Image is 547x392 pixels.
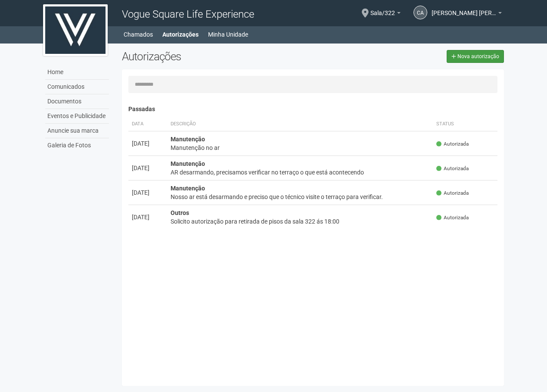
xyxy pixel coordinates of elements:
[128,106,497,112] h4: Passadas
[171,193,429,201] div: Nosso ar está desarmando e preciso que o técnico visite o terraço para verificar.
[132,164,164,172] div: [DATE]
[432,11,502,18] a: [PERSON_NAME] [PERSON_NAME]
[171,160,205,167] strong: Manutenção
[370,11,401,18] a: Sala/322
[413,6,427,19] a: CA
[171,136,205,143] strong: Manutenção
[171,143,429,152] div: Manutenção no ar
[45,109,109,124] a: Eventos e Publicidade
[436,214,469,221] span: Autorizada
[45,138,109,152] a: Galeria de Fotos
[132,139,164,148] div: [DATE]
[45,65,109,80] a: Home
[128,117,167,131] th: Data
[436,140,469,148] span: Autorizada
[171,185,205,192] strong: Manutenção
[45,94,109,109] a: Documentos
[171,217,429,226] div: Solicito autorização para retirada de pisos da sala 322 ás 18:00
[122,8,254,20] span: Vogue Square Life Experience
[436,165,469,172] span: Autorizada
[45,80,109,94] a: Comunicados
[167,117,433,131] th: Descrição
[370,1,395,16] span: Sala/322
[45,124,109,138] a: Anuncie sua marca
[433,117,497,131] th: Status
[436,190,469,197] span: Autorizada
[171,209,189,216] strong: Outros
[124,28,153,40] a: Chamados
[432,1,496,16] span: Caroline Antunes Venceslau Resende
[171,168,429,177] div: AR desarmando, precisamos verificar no terraço o que está acontecendo
[162,28,199,40] a: Autorizações
[208,28,248,40] a: Minha Unidade
[122,50,306,63] h2: Autorizações
[43,4,108,56] img: logo.jpg
[132,188,164,197] div: [DATE]
[447,50,504,63] a: Nova autorização
[457,53,499,59] span: Nova autorização
[132,213,164,221] div: [DATE]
